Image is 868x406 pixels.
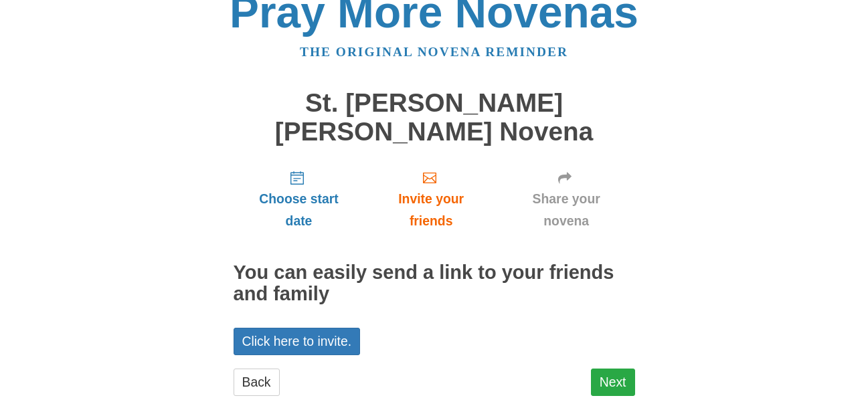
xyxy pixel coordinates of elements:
[234,328,361,355] a: Click here to invite.
[300,45,568,59] a: The original novena reminder
[364,159,497,239] a: Invite your friends
[591,369,635,396] a: Next
[247,188,351,232] span: Choose start date
[377,188,484,232] span: Invite your friends
[234,89,635,146] h1: St. [PERSON_NAME] [PERSON_NAME] Novena
[234,159,365,239] a: Choose start date
[234,262,635,305] h2: You can easily send a link to your friends and family
[234,369,280,396] a: Back
[511,188,622,232] span: Share your novena
[498,159,635,239] a: Share your novena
